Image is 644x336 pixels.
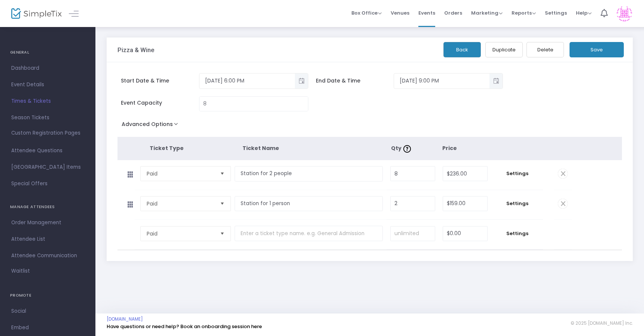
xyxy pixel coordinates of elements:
[121,77,199,85] span: Start Date & Time
[512,9,536,16] span: Reports
[11,96,84,106] span: Times & Tickets
[147,230,214,237] span: Paid
[11,251,84,261] span: Attendee Communication
[485,42,523,57] button: Duplicate
[11,162,84,172] span: [GEOGRAPHIC_DATA] Items
[117,119,185,132] button: Advanced Options
[235,166,383,181] input: Enter a ticket type name. e.g. General Admission
[471,9,503,16] span: Marketing
[11,234,84,244] span: Attendee List
[235,226,383,241] input: Enter a ticket type name. e.g. General Admission
[11,267,30,275] span: Waitlist
[394,75,489,87] input: Select date & time
[242,144,279,152] span: Ticket Name
[11,80,84,90] span: Event Details
[10,199,85,214] h4: MANAGE ATTENDEES
[147,170,214,177] span: Paid
[443,196,487,211] input: Price
[121,99,199,107] span: Event Capacity
[235,196,383,211] input: Enter a ticket type name. e.g. General Admission
[495,230,539,237] span: Settings
[444,3,462,22] span: Orders
[11,306,84,316] span: Social
[11,129,80,137] span: Custom Registration Pages
[107,323,262,330] a: Have questions or need help? Book an onboarding session here
[391,226,435,241] input: unlimited
[527,42,564,57] button: Delete
[107,316,143,322] a: [DOMAIN_NAME]
[217,226,228,241] button: Select
[11,63,84,73] span: Dashboard
[11,323,84,333] span: Embed
[11,179,84,189] span: Special Offers
[545,3,567,22] span: Settings
[217,166,228,181] button: Select
[295,73,308,88] button: Toggle popup
[443,226,487,241] input: Price
[403,145,411,153] img: question-mark
[495,200,539,207] span: Settings
[443,166,487,181] input: Price
[418,3,435,22] span: Events
[150,144,184,152] span: Ticket Type
[576,9,592,16] span: Help
[11,113,84,123] span: Season Tickets
[489,73,503,88] button: Toggle popup
[443,42,481,57] button: Back
[391,144,413,152] span: Qty
[11,146,84,156] span: Attendee Questions
[570,42,624,57] button: Save
[351,9,382,16] span: Box Office
[10,288,85,303] h4: PROMOTE
[495,170,539,177] span: Settings
[442,144,457,152] span: Price
[147,200,214,207] span: Paid
[11,218,84,228] span: Order Management
[117,46,155,54] h3: Pizza & Wine
[391,3,409,22] span: Venues
[199,75,295,87] input: Select date & time
[217,196,228,211] button: Select
[571,320,633,326] span: © 2025 [DOMAIN_NAME] Inc.
[10,45,85,60] h4: GENERAL
[316,77,394,85] span: End Date & Time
